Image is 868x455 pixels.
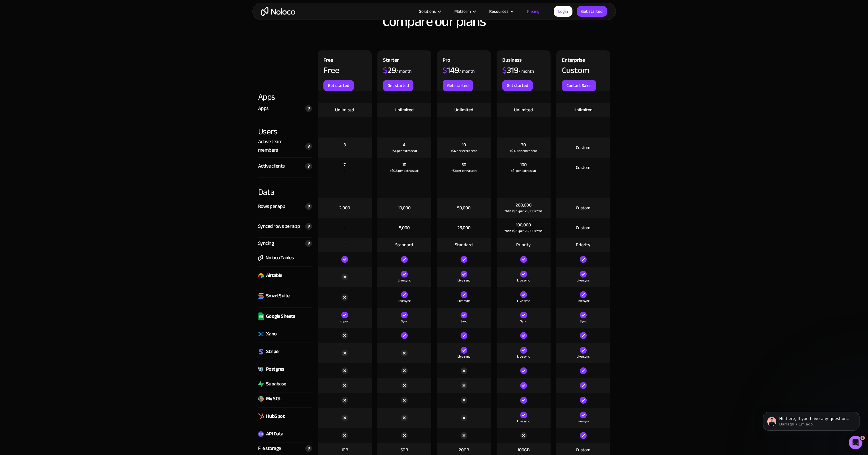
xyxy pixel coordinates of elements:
[261,7,295,16] a: home
[258,91,312,103] div: Apps
[258,178,312,198] div: Data
[344,168,345,174] div: -
[457,225,470,231] div: 25,000
[454,8,471,15] div: Platform
[516,242,531,248] div: Priority
[580,318,586,324] div: Sync
[511,168,536,174] div: +$1 per extra seat
[577,277,589,283] div: Live sync
[576,225,590,231] div: Custom
[517,354,530,359] div: Live sync
[754,400,868,440] iframe: Intercom notifications message
[344,148,345,154] div: -
[518,447,530,453] div: 100GB
[576,242,590,248] div: Priority
[576,205,590,211] div: Custom
[323,80,354,91] a: Get started
[258,14,610,29] h2: Compare our plans
[266,380,286,388] div: Supabase
[258,444,281,453] div: File storage
[258,239,274,248] div: Syncing
[395,107,414,113] div: Unlimited
[344,242,346,248] div: -
[451,168,477,174] div: +$1 per extra seat
[443,62,447,78] span: $
[518,68,534,74] div: / month
[517,277,530,283] div: Live sync
[339,205,350,211] div: 2,000
[398,205,411,211] div: 10,000
[266,412,285,421] div: HubSpot
[520,8,547,15] a: Pricing
[335,107,354,113] div: Unlimited
[502,80,533,91] a: Get started
[457,298,470,304] div: Live sync
[576,447,590,453] div: Custom
[502,62,507,78] span: $
[461,318,467,324] div: Sync
[266,347,279,356] div: Stripe
[398,277,411,283] div: Live sync
[451,148,477,154] div: +$6 per extra seat
[266,365,284,373] div: Postgres
[258,162,285,170] div: Active clients
[577,298,589,304] div: Live sync
[398,298,411,304] div: Live sync
[502,66,518,74] div: 319
[554,6,572,17] a: Login
[266,271,282,280] div: Airtable
[454,107,473,113] div: Unlimited
[258,137,302,155] div: Active team members
[323,56,333,66] div: Free
[562,56,585,66] div: Enterprise
[576,164,590,171] div: Custom
[266,395,281,403] div: My SQL
[562,80,596,91] a: Contact Sales
[443,66,459,74] div: 149
[383,56,399,66] div: Starter
[447,8,482,15] div: Platform
[383,62,388,78] span: $
[576,145,590,151] div: Custom
[443,80,473,91] a: Get started
[457,205,470,211] div: 50,000
[505,228,542,234] div: then +$75 per 25,000 rows
[412,8,447,15] div: Solutions
[510,148,537,154] div: +$10 per extra seat
[390,168,419,174] div: +$0.5 per extra seat
[395,242,413,248] div: Standard
[402,162,406,168] div: 10
[383,66,396,74] div: 29
[419,8,436,15] div: Solutions
[482,8,520,15] div: Resources
[266,330,277,338] div: Xano
[400,447,408,453] div: 5GB
[258,202,285,211] div: Rows per app
[399,225,410,231] div: 5,000
[266,430,283,438] div: API Data
[849,436,862,449] iframe: Intercom live chat
[516,202,532,208] div: 200,000
[505,208,542,214] div: then +$75 per 25,000 rows
[516,222,531,228] div: 100,000
[520,318,527,324] div: Sync
[455,242,473,248] div: Standard
[562,66,589,74] div: Custom
[577,6,607,17] a: Get started
[517,298,530,304] div: Live sync
[258,222,300,231] div: Synced rows per app
[265,254,294,262] div: Noloco Tables
[383,80,413,91] a: Get started
[489,8,509,15] div: Resources
[323,66,339,74] div: Free
[514,107,533,113] div: Unlimited
[577,418,589,424] div: Live sync
[517,418,530,424] div: Live sync
[344,162,346,168] div: 7
[457,354,470,359] div: Live sync
[443,56,450,66] div: Pro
